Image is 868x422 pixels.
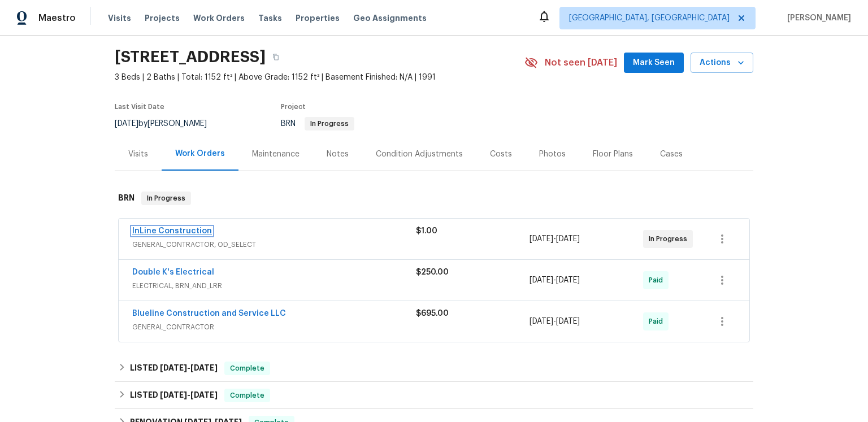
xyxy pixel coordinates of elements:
span: [DATE] [530,235,553,243]
span: Tasks [258,14,282,22]
span: GENERAL_CONTRACTOR, OD_SELECT [132,239,416,250]
span: Complete [225,390,269,401]
span: [DATE] [160,364,187,372]
div: Cases [660,149,683,160]
span: [DATE] [115,120,138,128]
span: Geo Assignments [353,12,427,24]
span: Paid [649,316,667,327]
h6: LISTED [130,389,218,402]
span: [DATE] [190,364,218,372]
h6: BRN [118,192,134,205]
span: - [530,275,580,286]
span: [DATE] [530,317,553,325]
div: Visits [128,149,148,160]
span: BRN [281,120,354,128]
h2: [STREET_ADDRESS] [115,51,266,63]
span: Properties [296,12,340,24]
span: - [530,233,580,245]
span: [DATE] [160,391,187,399]
span: - [530,316,580,327]
div: Condition Adjustments [376,149,463,160]
span: $250.00 [416,268,449,276]
span: Projects [145,12,180,24]
div: Costs [490,149,512,160]
div: Notes [327,149,349,160]
span: - [160,364,218,372]
a: Blueline Construction and Service LLC [132,310,286,317]
a: Double K's Electrical [132,268,214,276]
span: In Progress [649,233,692,245]
h6: LISTED [130,362,218,375]
span: - [160,391,218,399]
span: Maestro [38,12,76,24]
button: Copy Address [266,47,286,67]
span: [PERSON_NAME] [783,12,851,24]
span: Complete [225,363,269,374]
div: Floor Plans [593,149,633,160]
a: InLine Construction [132,227,212,235]
span: ELECTRICAL, BRN_AND_LRR [132,280,416,292]
span: [DATE] [556,276,580,284]
span: $1.00 [416,227,437,235]
span: [DATE] [556,235,580,243]
span: Visits [108,12,131,24]
span: Not seen [DATE] [545,57,617,68]
span: Project [281,103,306,110]
span: In Progress [142,193,190,204]
div: LISTED [DATE]-[DATE]Complete [115,355,753,382]
span: 3 Beds | 2 Baths | Total: 1152 ft² | Above Grade: 1152 ft² | Basement Finished: N/A | 1991 [115,72,524,83]
div: LISTED [DATE]-[DATE]Complete [115,382,753,409]
span: [GEOGRAPHIC_DATA], [GEOGRAPHIC_DATA] [569,12,730,24]
span: [DATE] [556,317,580,325]
span: Last Visit Date [115,103,164,110]
span: Work Orders [193,12,245,24]
span: GENERAL_CONTRACTOR [132,321,416,333]
button: Mark Seen [624,53,684,73]
div: Photos [539,149,566,160]
div: BRN In Progress [115,180,753,216]
span: [DATE] [190,391,218,399]
div: by [PERSON_NAME] [115,117,220,130]
div: Maintenance [252,149,300,160]
div: Work Orders [175,148,225,159]
span: Mark Seen [633,56,675,70]
button: Actions [691,53,753,73]
span: Paid [649,275,667,286]
span: [DATE] [530,276,553,284]
span: In Progress [306,120,353,127]
span: $695.00 [416,310,449,317]
span: Actions [700,56,744,70]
